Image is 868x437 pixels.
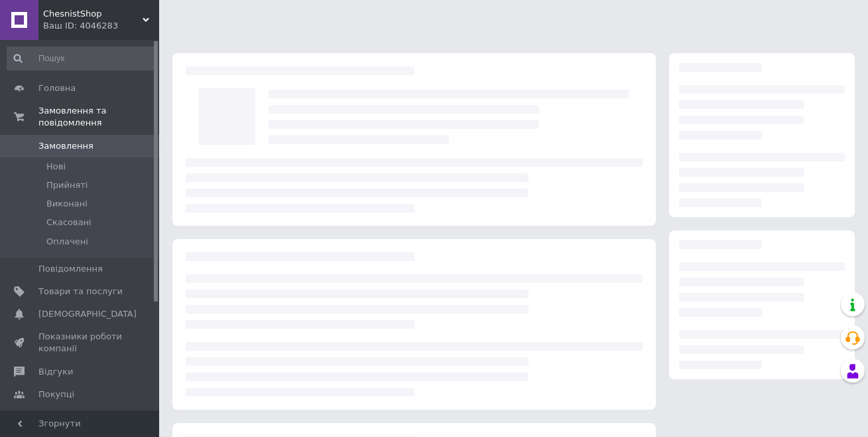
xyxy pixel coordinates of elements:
[38,286,123,298] span: Товари та послуги
[43,8,143,20] span: ChesnistShop
[38,308,137,320] span: [DEMOGRAPHIC_DATA]
[38,140,93,152] span: Замовлення
[43,20,159,32] div: Ваш ID: 4046283
[46,236,88,248] span: Оплачені
[46,198,88,210] span: Виконані
[7,46,156,70] input: Пошук
[46,217,92,228] span: Скасовані
[38,331,123,355] span: Показники роботи компанії
[38,82,76,94] span: Головна
[46,161,66,173] span: Нові
[38,389,74,400] span: Покупці
[38,263,103,275] span: Повідомлення
[46,179,88,191] span: Прийняті
[38,366,73,378] span: Відгуки
[38,105,159,129] span: Замовлення та повідомлення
